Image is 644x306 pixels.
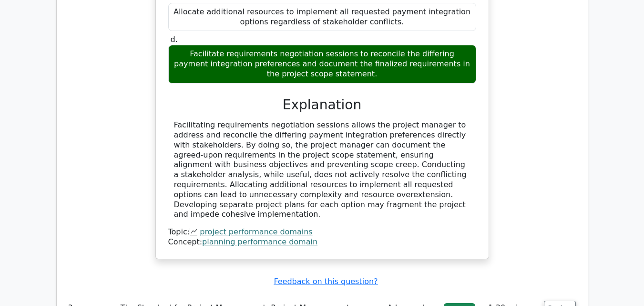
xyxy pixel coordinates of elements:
[174,120,470,220] div: Facilitating requirements negotiation sessions allows the project manager to address and reconcil...
[168,3,476,32] div: Allocate additional resources to implement all requested payment integration options regardless o...
[171,35,178,44] span: d.
[168,237,476,247] div: Concept:
[168,227,476,237] div: Topic:
[200,227,312,236] a: project performance domains
[274,277,378,286] a: Feedback on this question?
[202,237,317,246] a: planning performance domain
[174,97,470,113] h3: Explanation
[168,45,476,83] div: Facilitate requirements negotiation sessions to reconcile the differing payment integration prefe...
